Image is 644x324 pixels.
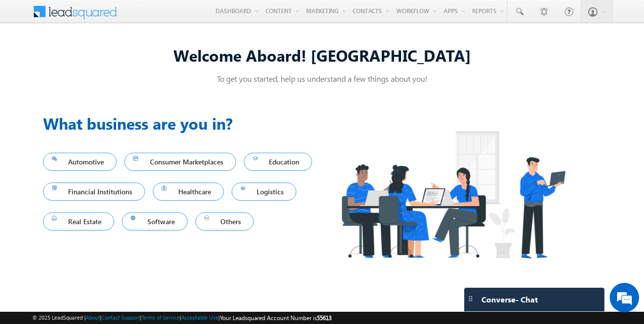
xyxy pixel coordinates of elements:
[467,295,475,302] img: carter-drag
[131,215,179,228] span: Software
[481,295,538,304] span: Converse - Chat
[43,73,601,84] p: To get you started, help us understand a few things about you!
[86,314,100,321] a: About
[142,314,180,321] a: Terms of Service
[43,45,601,66] div: Welcome Aboard! [GEOGRAPHIC_DATA]
[32,313,332,323] span: © 2025 LeadSquared | | | | |
[52,185,137,198] span: Financial Institutions
[52,155,108,168] span: Automotive
[162,185,215,198] span: Healthcare
[317,314,332,322] span: 55613
[204,215,245,228] span: Others
[322,112,584,278] img: Industry.png
[240,185,288,198] span: Logistics
[133,155,227,168] span: Consumer Marketplaces
[181,314,218,321] a: Acceptable Use
[253,155,304,168] span: Education
[52,215,106,228] span: Real Estate
[43,112,322,135] h3: What business are you in?
[101,314,140,321] a: Contact Support
[220,314,332,322] span: Your Leadsquared Account Number is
